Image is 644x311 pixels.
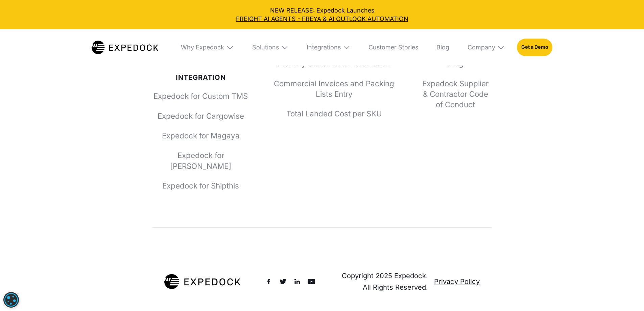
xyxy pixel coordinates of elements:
div: Company [468,44,495,51]
div: Solutions [246,29,294,66]
a: Expedock for Shipthis [152,180,249,191]
a: FREIGHT AI AGENTS - FREYA & AI OUTLOOK AUTOMATION [6,15,638,23]
a: Expedock for Cargowise [152,111,249,121]
a: Commercial Invoices and Packing Lists Entry [273,78,395,99]
div: Integrations [301,29,356,66]
div: NEW RELEASE: Expedock Launches [6,6,638,23]
a: Get a Demo [517,39,552,56]
div: Integration [152,73,249,82]
a: Expedock for Magaya [152,130,249,141]
div: Why Expedock [181,44,224,51]
a: Expedock Supplier & Contractor Code of Conduct [419,78,492,110]
a: Blog [430,29,455,66]
a: Expedock for Custom TMS [152,91,249,101]
a: Customer Stories [362,29,424,66]
div: Integrations [307,44,341,51]
div: Why Expedock [175,29,240,66]
div: Copyright 2025 Expedock. All Rights Reserved. [333,270,428,293]
a: Privacy Policy [434,276,480,287]
div: Solutions [252,44,279,51]
iframe: Chat Widget [610,279,644,311]
div: Company [461,29,511,66]
a: Total Landed Cost per SKU [273,108,395,119]
a: Expedock for [PERSON_NAME] [152,150,249,171]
